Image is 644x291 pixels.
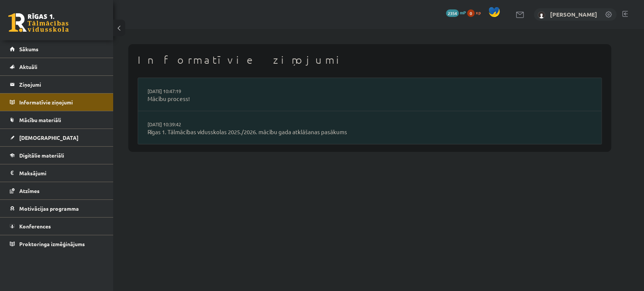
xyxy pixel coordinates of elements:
a: 0 xp [467,9,484,15]
a: Informatīvie ziņojumi [10,93,104,111]
legend: Maksājumi [19,164,104,182]
a: Sākums [10,40,104,58]
a: [PERSON_NAME] [550,11,597,18]
span: Mācību materiāli [19,116,61,123]
img: Jekaterina Zeļeņina [538,11,545,19]
a: Maksājumi [10,164,104,182]
a: Digitālie materiāli [10,147,104,164]
span: Sākums [19,46,38,52]
span: Aktuāli [19,63,37,70]
span: [DEMOGRAPHIC_DATA] [19,134,78,141]
a: Rīgas 1. Tālmācības vidusskolas 2025./2026. mācību gada atklāšanas pasākums [148,128,592,136]
span: 0 [467,9,475,17]
a: Atzīmes [10,182,104,199]
a: Motivācijas programma [10,200,104,217]
a: [DATE] 10:39:42 [148,121,204,128]
a: [DATE] 10:47:19 [148,87,204,95]
legend: Informatīvie ziņojumi [19,93,104,111]
a: Rīgas 1. Tālmācības vidusskola [8,13,69,32]
span: Digitālie materiāli [19,152,64,159]
a: [DEMOGRAPHIC_DATA] [10,129,104,146]
span: Atzīmes [19,187,40,194]
a: Mācību materiāli [10,111,104,129]
legend: Ziņojumi [19,76,104,93]
a: Konferences [10,217,104,235]
span: mP [460,9,466,15]
span: 2354 [446,9,459,17]
a: 2354 mP [446,9,466,15]
h1: Informatīvie ziņojumi [138,54,602,66]
span: xp [476,9,481,15]
a: Proktoringa izmēģinājums [10,235,104,253]
span: Proktoringa izmēģinājums [19,240,85,247]
a: Ziņojumi [10,76,104,93]
span: Konferences [19,223,51,230]
span: Motivācijas programma [19,205,79,212]
a: Aktuāli [10,58,104,75]
a: Mācību process! [148,95,592,103]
